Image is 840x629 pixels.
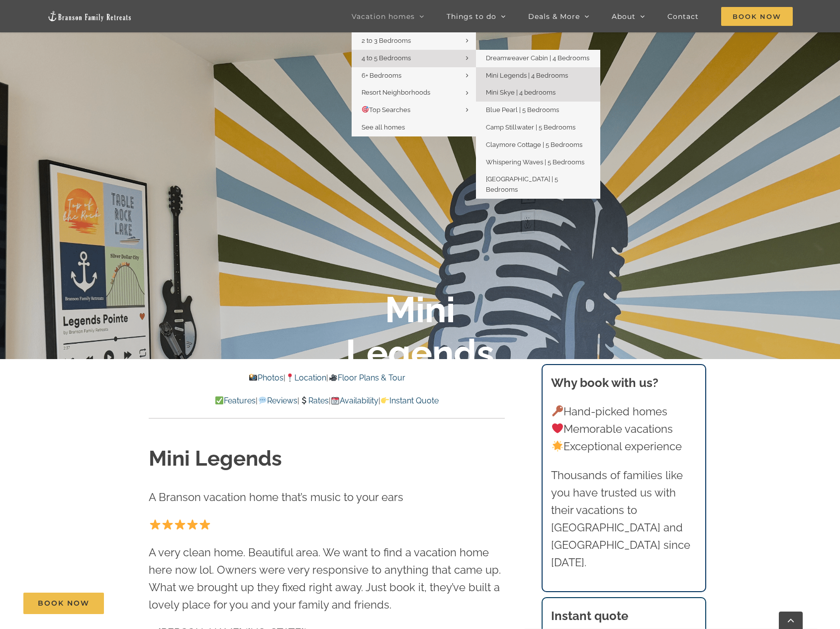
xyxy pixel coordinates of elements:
[149,544,505,614] p: A very clean home. Beautiful area. We want to find a vacation home here now lol. Owners were very...
[352,67,476,85] a: 6+ Bedrooms
[362,54,411,62] span: 4 to 5 Bedrooms
[149,372,505,384] p: | |
[486,54,589,62] span: Dreamweaver Cabin | 4 Bedrooms
[476,119,600,136] a: Camp Stillwater | 5 Bedrooms
[362,72,401,79] span: 6+ Bedrooms
[23,593,104,614] a: Book Now
[551,403,696,456] p: Hand-picked homes Memorable vacations Exceptional experience
[352,13,415,20] span: Vacation homes
[149,394,505,407] p: | | | |
[486,72,568,79] span: Mini Legends | 4 Bedrooms
[259,396,267,404] img: 💬
[667,13,699,20] span: Contact
[38,599,90,608] span: Book Now
[476,50,600,67] a: Dreamweaver Cabin | 4 Bedrooms
[476,67,600,85] a: Mini Legends | 4 Bedrooms
[721,7,793,26] span: Book Now
[199,519,210,530] img: ⭐️
[352,119,476,136] a: See all homes
[328,373,405,382] a: Floor Plans & Tour
[447,13,496,20] span: Things to do
[175,519,186,530] img: ⭐️
[331,396,378,405] a: Availability
[476,102,600,119] a: Blue Pearl | 5 Bedrooms
[362,89,430,96] span: Resort Neighborhoods
[552,405,563,416] img: 🔑
[346,288,494,374] b: Mini Legends
[551,609,628,623] strong: Instant quote
[380,396,439,405] a: Instant Quote
[476,171,600,199] a: [GEOGRAPHIC_DATA] | 5 Bedrooms
[362,106,369,113] img: 🎯
[149,444,505,474] h1: Mini Legends
[249,374,257,381] img: 📸
[300,396,308,404] img: 💲
[552,423,563,434] img: ❤️
[381,396,389,404] img: 👉
[352,102,476,119] a: 🎯Top Searches
[162,519,173,530] img: ⭐️
[552,441,563,452] img: 🌟
[362,124,405,131] span: See all homes
[352,50,476,67] a: 4 to 5 Bedrooms
[486,141,582,148] span: Claymore Cottage | 5 Bedrooms
[285,373,326,382] a: Location
[528,13,580,20] span: Deals & More
[286,374,294,381] img: 📍
[329,374,337,381] img: 🎥
[47,10,132,22] img: Branson Family Retreats Logo
[486,158,584,166] span: Whispering Waves | 5 Bedrooms
[476,84,600,102] a: Mini Skye | 4 bedrooms
[215,396,223,404] img: ✅
[352,32,476,50] a: 2 to 3 Bedrooms
[149,491,403,503] span: A Branson vacation home that’s music to your ears
[215,396,256,405] a: Features
[476,136,600,154] a: Claymore Cottage | 5 Bedrooms
[258,396,297,405] a: Reviews
[331,396,339,404] img: 📆
[362,106,410,114] span: Top Searches
[352,84,476,102] a: Resort Neighborhoods
[150,519,161,530] img: ⭐️
[486,124,575,131] span: Camp Stillwater | 5 Bedrooms
[299,396,329,405] a: Rates
[551,374,696,392] h3: Why book with us?
[486,175,558,193] span: [GEOGRAPHIC_DATA] | 5 Bedrooms
[612,13,636,20] span: About
[486,106,559,114] span: Blue Pearl | 5 Bedrooms
[551,467,696,572] p: Thousands of families like you have trusted us with their vacations to [GEOGRAPHIC_DATA] and [GEO...
[362,37,411,44] span: 2 to 3 Bedrooms
[187,519,198,530] img: ⭐️
[249,373,283,382] a: Photos
[476,154,600,171] a: Whispering Waves | 5 Bedrooms
[486,89,556,96] span: Mini Skye | 4 bedrooms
